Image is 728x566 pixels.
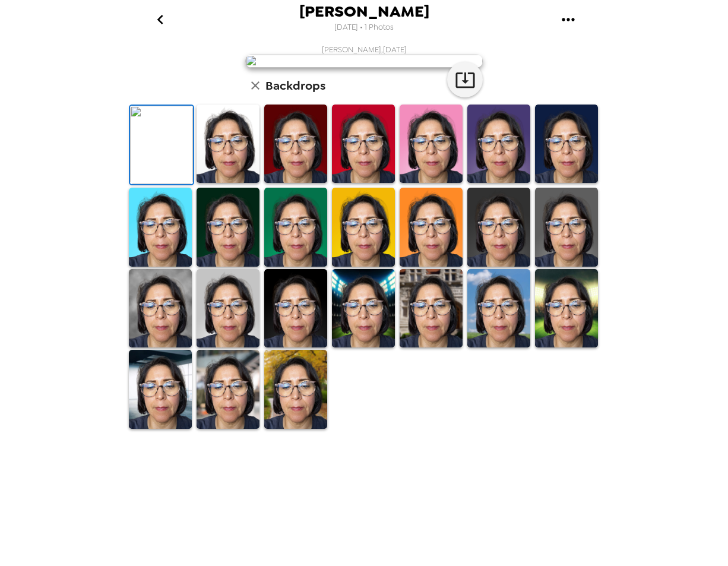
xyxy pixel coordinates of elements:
h6: Backdrops [265,76,325,95]
span: [PERSON_NAME] [299,4,429,20]
img: user [245,55,483,68]
span: [DATE] • 1 Photos [334,20,394,36]
span: [PERSON_NAME] , [DATE] [322,45,407,55]
img: Original [130,106,193,184]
